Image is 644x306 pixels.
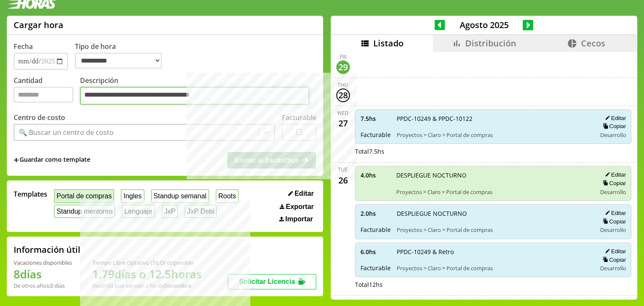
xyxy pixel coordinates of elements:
div: 26 [336,173,350,187]
span: Solicitar Licencia [239,278,295,285]
span: Facturable [361,264,391,272]
h1: Cargar hora [14,19,63,31]
div: Total 7.5 hs [355,147,632,155]
span: Distribución [465,37,516,49]
span: Facturable [361,131,391,139]
span: Desarrollo [600,188,626,196]
div: Thu [338,81,348,89]
span: DESPLIEGUE NOCTURNO [397,209,590,217]
b: Diciembre [164,282,191,289]
span: Exportar [286,203,314,211]
label: Centro de costo [14,113,65,122]
span: Proyectos > Claro > Portal de compras [397,226,590,234]
button: Editar [602,209,626,217]
button: Standup semanal [151,189,209,203]
span: Desarrollo [600,264,626,272]
span: Templates [14,189,47,199]
h2: Información útil [14,244,80,255]
span: Listado [373,37,404,49]
div: Tue [338,166,348,173]
button: Editar [602,248,626,255]
div: 27 [336,117,350,130]
span: PPDC-10249 & Retro [397,248,590,256]
span: 2.0 hs [361,209,391,217]
button: JxP [162,205,178,218]
div: Fri [340,53,346,60]
button: Solicitar Licencia [228,274,316,289]
label: Cantidad [14,76,80,107]
button: Portal de compras [54,189,114,203]
span: Desarrollo [600,226,626,234]
button: Editar [602,171,626,178]
span: Agosto 2025 [445,19,523,31]
span: +Guardar como template [14,155,90,165]
textarea: Descripción [80,87,309,105]
span: DESPLIEGUE NOCTURNO [396,171,590,179]
button: Standup mentoreo [54,205,115,218]
span: + [14,155,19,165]
button: Copiar [600,256,626,263]
div: De otros años: 0 días [14,282,72,289]
span: Editar [295,190,314,197]
div: scrollable content [331,52,637,298]
label: Tipo de hora [75,42,169,70]
button: Ingles [121,189,144,203]
button: Roots [216,189,238,203]
label: Fecha [14,42,33,51]
button: Editar [286,189,316,198]
div: Recordá que vencen a fin de [92,282,202,289]
label: Descripción [80,76,316,107]
button: Copiar [600,218,626,225]
div: 29 [336,60,350,74]
span: Importar [285,215,313,223]
span: Proyectos > Claro > Portal de compras [397,131,590,139]
h1: 1.79 días o 12.5 horas [92,266,202,282]
span: Cecos [581,37,605,49]
div: Total 12 hs [355,280,632,289]
span: 4.0 hs [361,171,390,179]
span: Proyectos > Claro > Portal de compras [397,264,590,272]
span: Desarrollo [600,131,626,139]
span: 6.0 hs [361,248,391,256]
h1: 8 días [14,266,72,282]
select: Tipo de hora [75,53,162,69]
span: Facturable [361,226,391,234]
div: 28 [336,89,350,102]
span: PPDC-10249 & PPDC-10122 [397,114,590,123]
div: Vacaciones disponibles [14,259,72,266]
button: Exportar [277,203,316,211]
button: Lenguaje [122,205,155,218]
button: JxP Debi [185,205,217,218]
span: Proyectos > Claro > Portal de compras [396,188,590,196]
input: Cantidad [14,87,73,103]
div: Wed [337,109,349,117]
button: Copiar [600,180,626,187]
span: 7.5 hs [361,114,391,123]
button: Copiar [600,123,626,130]
button: Editar [602,114,626,122]
div: 🔍 Buscar un centro de costo [19,128,114,137]
div: Tiempo Libre Optativo (TiLO) disponible [92,259,202,266]
label: Facturable [282,113,316,122]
